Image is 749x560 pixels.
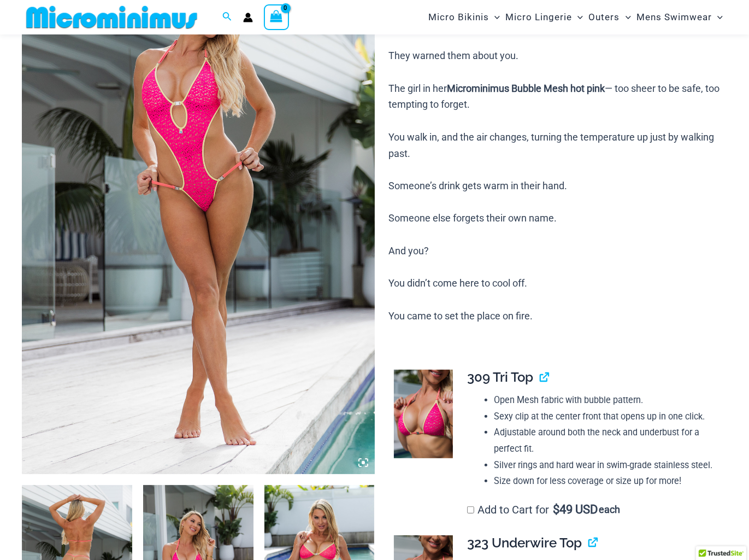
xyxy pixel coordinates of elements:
p: They warned them about you. The girl in her — too sheer to be safe, too tempting to forget. You w... [388,48,727,324]
a: Search icon link [222,10,232,24]
span: Micro Bikinis [428,3,489,31]
a: Mens SwimwearMenu ToggleMenu Toggle [634,3,726,31]
span: Micro Lingerie [505,3,572,31]
li: Sexy clip at the center front that opens up in one click. [494,409,718,425]
b: Microminimus Bubble Mesh hot pink [447,83,605,94]
a: Account icon link [243,13,253,22]
img: MM SHOP LOGO FLAT [22,5,202,30]
span: 49 USD [553,504,598,515]
label: Add to Cart for [467,503,620,516]
span: Mens Swimwear [636,3,712,31]
li: Open Mesh fabric with bubble pattern. [494,392,718,409]
span: Menu Toggle [620,3,631,31]
span: Menu Toggle [489,3,500,31]
a: Micro LingerieMenu ToggleMenu Toggle [503,3,586,31]
a: Micro BikinisMenu ToggleMenu Toggle [426,3,503,31]
span: 323 Underwire Top [467,535,582,551]
input: Add to Cart for$49 USD each [467,506,474,514]
span: each [599,504,620,515]
span: Menu Toggle [712,3,723,31]
li: Size down for less coverage or size up for more! [494,473,718,489]
span: Outers [589,3,620,31]
span: $ [553,503,559,516]
li: Adjustable around both the neck and underbust for a perfect fit. [494,424,718,457]
a: View Shopping Cart, empty [264,4,289,30]
li: Silver rings and hard wear in swim-grade stainless steel. [494,457,718,474]
img: Bubble Mesh Highlight Pink 309 Top [394,370,453,458]
span: 309 Tri Top [467,369,533,385]
nav: Site Navigation [424,2,727,33]
span: Menu Toggle [572,3,583,31]
a: OutersMenu ToggleMenu Toggle [586,3,634,31]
